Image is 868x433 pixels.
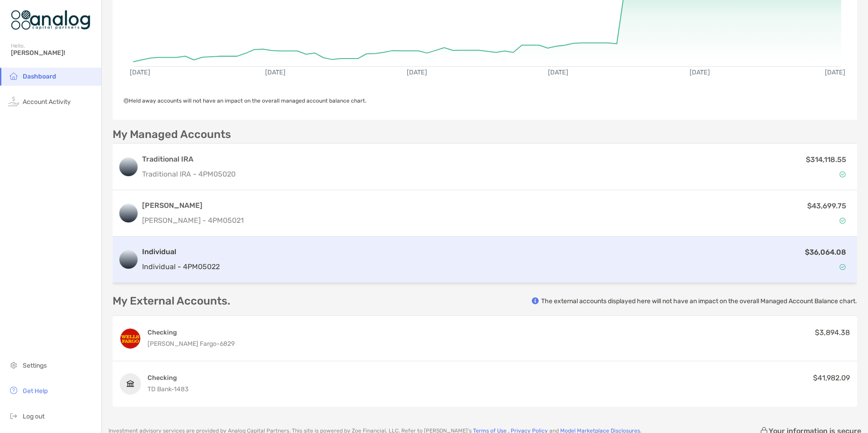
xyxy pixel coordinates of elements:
text: [DATE] [265,69,286,76]
span: Account Activity [23,98,71,106]
span: Log out [23,413,44,420]
text: [DATE] [690,69,710,76]
img: TD CONVENIENCE CHECKING [120,374,140,394]
p: Individual - 4PM05022 [142,261,220,272]
p: Traditional IRA - 4PM05020 [142,168,236,180]
span: Settings [23,362,47,369]
p: The external accounts displayed here will not have an impact on the overall Managed Account Balan... [541,297,857,305]
img: Account Status icon [839,264,846,270]
h3: Traditional IRA [142,154,236,165]
span: Dashboard [23,73,56,80]
img: Zoe Logo [11,4,90,36]
span: 6829 [220,340,235,348]
span: Held away accounts will not have an impact on the overall managed account balance chart. [123,98,366,104]
p: My Managed Accounts [113,129,231,140]
img: PRIME CHECKING ...6829 [120,329,140,349]
img: logo account [119,158,138,176]
p: My External Accounts. [113,295,230,307]
span: [PERSON_NAME] Fargo - [148,340,220,348]
h3: Individual [142,246,220,257]
img: activity icon [8,96,19,107]
span: [PERSON_NAME]! [11,49,96,57]
text: [DATE] [130,69,150,76]
span: $41,982.09 [813,374,850,382]
span: 1483 [174,385,188,393]
p: $314,118.55 [806,154,846,165]
span: TD Bank - [148,385,174,393]
img: household icon [8,70,19,81]
p: $43,699.75 [807,200,846,212]
h3: [PERSON_NAME] [142,200,244,211]
span: $3,894.38 [815,328,850,337]
h4: Checking [148,374,188,382]
text: [DATE] [825,69,845,76]
img: logo account [119,204,138,222]
p: $36,064.08 [805,246,846,258]
span: Get Help [23,387,48,395]
text: [DATE] [548,69,568,76]
h4: Checking [148,328,235,337]
img: info [532,297,539,305]
img: settings icon [8,359,19,370]
img: Account Status icon [839,171,846,177]
img: logo account [119,251,138,269]
img: Account Status icon [839,217,846,224]
p: [PERSON_NAME] - 4PM05021 [142,215,244,226]
img: get-help icon [8,385,19,396]
text: [DATE] [407,69,427,76]
img: logout icon [8,410,19,421]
